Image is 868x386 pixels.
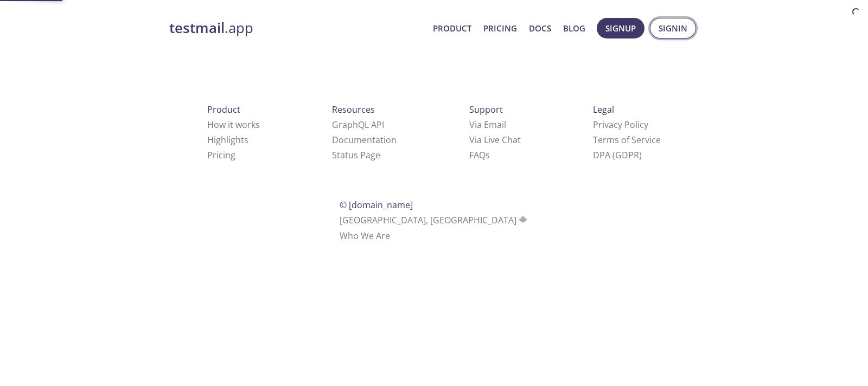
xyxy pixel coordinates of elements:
span: Support [469,104,503,115]
a: Pricing [207,149,235,161]
button: Signin [650,18,696,38]
span: s [486,149,490,161]
a: Highlights [207,134,248,146]
a: How it works [207,119,260,131]
a: Via Email [469,119,506,131]
a: Terms of Service [593,134,661,146]
span: Resources [332,104,375,115]
a: GraphQL API [332,119,384,131]
strong: testmail [169,18,225,37]
a: Blog [563,21,585,35]
a: DPA (GDPR) [593,149,642,161]
a: Product [433,21,471,35]
a: Privacy Policy [593,119,648,131]
a: Status Page [332,149,380,161]
a: Docs [529,21,551,35]
button: Signup [597,18,644,38]
span: © [DOMAIN_NAME] [340,199,413,211]
a: Who We Are [340,230,390,242]
span: Product [207,104,240,115]
span: [GEOGRAPHIC_DATA], [GEOGRAPHIC_DATA] [340,214,529,226]
a: testmail.app [169,19,424,37]
a: Pricing [483,21,517,35]
span: Signup [605,21,636,35]
a: FAQ [469,149,490,161]
span: Legal [593,104,614,115]
a: Documentation [332,134,397,146]
a: Via Live Chat [469,134,521,146]
span: Signin [659,21,687,35]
